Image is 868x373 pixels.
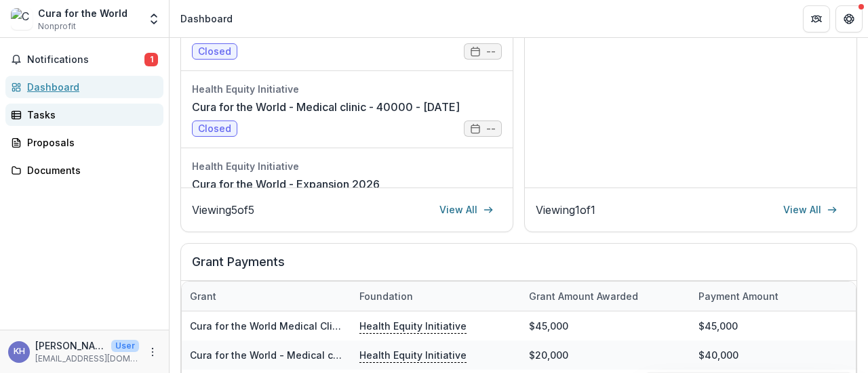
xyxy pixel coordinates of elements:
[775,199,846,221] a: View All
[27,135,153,150] div: Proposals
[144,5,163,32] button: Open entity switcher
[192,255,846,280] h2: Grant Payments
[27,163,153,177] div: Documents
[182,289,224,303] div: Grant
[38,6,127,20] div: Cura for the World
[190,320,441,332] a: Cura for the World Medical Clinic Nurse and Provider
[27,54,144,66] span: Notifications
[175,9,238,28] nav: breadcrumb
[690,341,860,370] div: $40,000
[835,5,863,32] button: Get Help
[521,282,690,311] div: Grant amount awarded
[351,289,421,303] div: Foundation
[690,311,860,341] div: $45,000
[351,282,521,311] div: Foundation
[431,199,502,221] a: View All
[359,318,467,333] p: Health Equity Initiative
[192,99,460,115] a: Cura for the World - Medical clinic - 40000 - [DATE]
[5,131,163,154] a: Proposals
[536,202,595,218] p: Viewing 1 of 1
[5,159,163,181] a: Documents
[35,338,106,353] p: [PERSON_NAME]
[690,282,860,311] div: Payment Amount
[144,53,158,66] span: 1
[690,289,787,303] div: Payment Amount
[27,80,153,94] div: Dashboard
[5,76,163,98] a: Dashboard
[192,22,458,38] a: Cura for the World - Medical clinic - 27500 - [DATE]
[111,340,139,352] p: User
[182,282,351,311] div: Grant
[11,8,33,30] img: Cura for the World
[192,176,380,192] a: Cura for the World - Expansion 2026
[5,104,163,126] a: Tasks
[14,347,25,356] div: Kayla Hansen
[359,347,467,362] p: Health Equity Initiative
[521,289,646,303] div: Grant amount awarded
[35,353,139,365] p: [EMAIL_ADDRESS][DOMAIN_NAME]
[38,20,76,32] span: Nonprofit
[192,202,254,218] p: Viewing 5 of 5
[180,12,233,26] div: Dashboard
[5,49,163,70] button: Notifications1
[803,5,830,32] button: Partners
[521,341,690,370] div: $20,000
[27,108,153,122] div: Tasks
[521,311,690,341] div: $45,000
[144,344,161,360] button: More
[190,349,434,361] a: Cura for the World - Medical clinic - 20000 - [DATE]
